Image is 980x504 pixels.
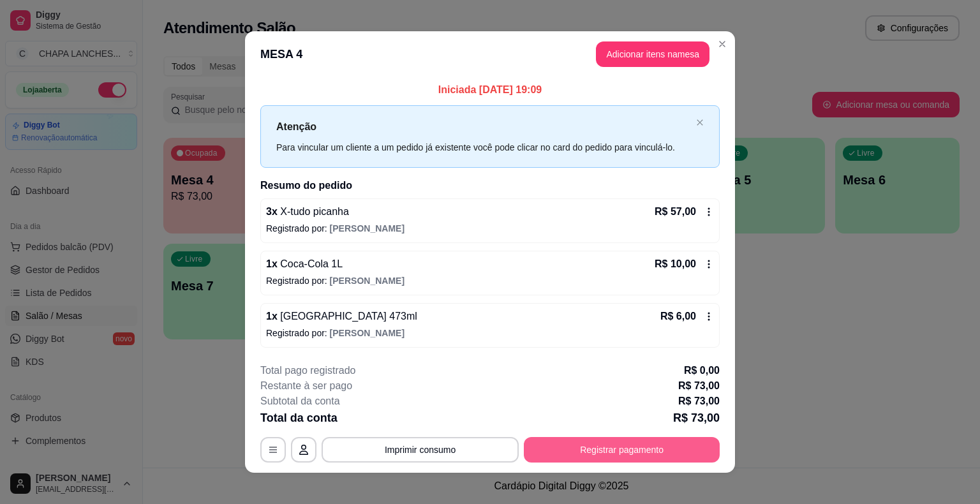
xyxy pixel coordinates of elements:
span: [PERSON_NAME] [330,276,405,286]
div: Para vincular um cliente a um pedido já existente você pode clicar no card do pedido para vinculá... [276,140,691,154]
p: Total pago registrado [260,363,355,378]
button: Registrar pagamento [524,437,720,463]
p: 3 x [266,204,349,219]
p: 1 x [266,256,343,272]
button: close [696,119,704,127]
span: [GEOGRAPHIC_DATA] 473ml [278,311,417,322]
p: R$ 57,00 [655,204,696,219]
h2: Resumo do pedido [260,178,720,193]
p: Iniciada [DATE] 19:09 [260,82,720,98]
p: R$ 73,00 [673,409,720,427]
p: Atenção [276,119,691,135]
button: Close [712,34,732,54]
p: Restante à ser pago [260,378,352,394]
p: R$ 0,00 [684,363,720,378]
p: R$ 73,00 [678,394,720,409]
p: R$ 10,00 [655,256,696,272]
p: R$ 6,00 [660,309,696,324]
span: close [696,119,704,126]
span: Coca-Cola 1L [278,258,343,269]
p: Registrado por: [266,274,714,287]
p: Total da conta [260,409,338,427]
p: Subtotal da conta [260,394,340,409]
span: [PERSON_NAME] [330,223,405,233]
span: [PERSON_NAME] [330,328,405,338]
span: X-tudo picanha [278,206,349,217]
p: Registrado por: [266,222,714,235]
button: Imprimir consumo [322,437,519,463]
p: 1 x [266,309,417,324]
header: MESA 4 [245,31,735,77]
button: Adicionar itens namesa [596,41,709,67]
p: R$ 73,00 [678,378,720,394]
p: Registrado por: [266,327,714,339]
